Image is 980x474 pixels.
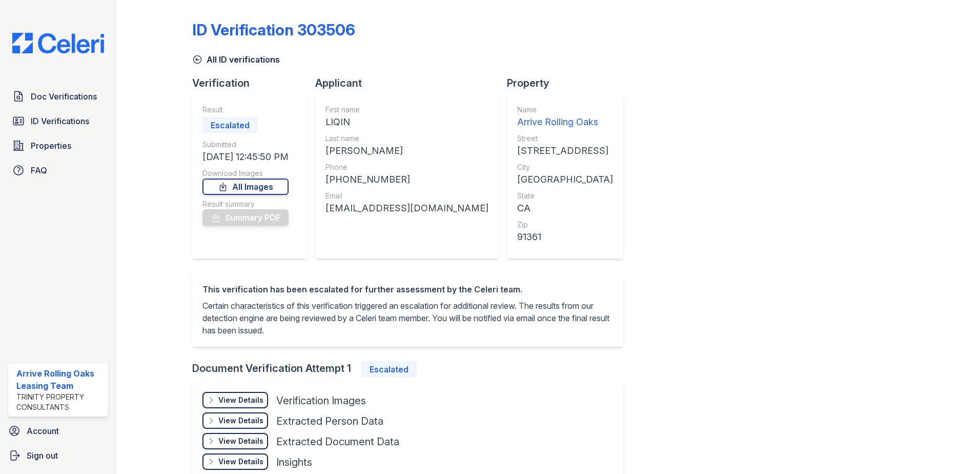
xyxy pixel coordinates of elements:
span: Account [27,425,59,437]
div: This verification has been escalated for further assessment by the Celeri team. [202,283,613,295]
span: ID Verifications [31,115,89,127]
a: Properties [8,135,108,156]
div: Last name [325,133,488,144]
div: Email [325,191,488,201]
div: CA [517,201,613,215]
div: Escalated [361,361,417,378]
a: Account [4,421,112,441]
div: Insights [276,455,312,469]
div: Document Verification Attempt 1 [192,361,631,378]
a: All Images [202,179,289,195]
div: [STREET_ADDRESS] [517,144,613,158]
div: View Details [218,436,263,446]
div: City [517,162,613,172]
a: All ID verifications [192,53,280,66]
span: FAQ [31,164,47,176]
div: Name [517,105,613,115]
div: Download Images [202,168,289,179]
div: Extracted Document Data [276,434,399,449]
div: Result [202,105,289,115]
img: CE_Logo_Blue-a8612792a0a2168367f1c8372b55b34899dd931a85d93a1a3d3e32e68fde9ad4.png [4,33,112,53]
div: State [517,191,613,201]
span: Properties [31,140,71,152]
div: Trinity Property Consultants [16,392,104,412]
a: Name Arrive Rolling Oaks [517,105,613,129]
div: [PERSON_NAME] [325,144,488,158]
div: First name [325,105,488,115]
div: [GEOGRAPHIC_DATA] [517,172,613,187]
div: [PHONE_NUMBER] [325,172,488,187]
div: Street [517,133,613,144]
p: Certain characteristics of this verification triggered an escalation for additional review. The r... [202,300,613,337]
div: [DATE] 12:45:50 PM [202,150,289,164]
div: View Details [218,457,263,467]
span: Sign out [27,449,58,462]
div: ID Verification 303506 [192,21,355,39]
div: Zip [517,220,613,230]
div: LIQIN [325,115,488,129]
div: Submitted [202,140,289,150]
div: View Details [218,416,263,426]
a: FAQ [8,160,108,181]
a: Sign out [4,445,112,466]
div: Arrive Rolling Oaks [517,115,613,129]
div: Verification Images [276,393,366,408]
div: Extracted Person Data [276,414,383,428]
div: Property [507,76,631,90]
div: [EMAIL_ADDRESS][DOMAIN_NAME] [325,201,488,215]
div: Verification [192,76,315,90]
div: Escalated [202,117,258,133]
div: Result summary [202,199,289,209]
a: ID Verifications [8,111,108,131]
span: Doc Verifications [31,90,97,103]
a: Doc Verifications [8,86,108,107]
div: Phone [325,162,488,172]
div: 91361 [517,230,613,244]
div: Applicant [315,76,507,90]
div: View Details [218,395,263,405]
div: Arrive Rolling Oaks Leasing Team [16,367,104,392]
